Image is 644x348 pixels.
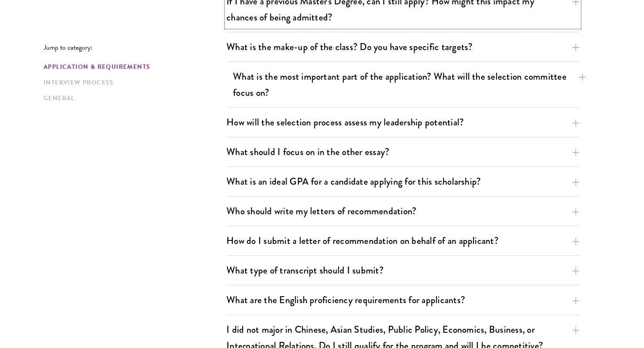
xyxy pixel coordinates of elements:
button: What is an ideal GPA for a candidate applying for this scholarship? [226,172,579,191]
button: What type of transcript should I submit? [226,260,579,280]
button: How do I submit a letter of recommendation on behalf of an applicant? [226,231,579,250]
button: What is the most important part of the application? What will the selection committee focus on? [233,67,586,102]
button: How will the selection process assess my leadership potential? [226,112,579,132]
a: Interview Process [44,78,221,87]
button: Who should write my letters of recommendation? [226,201,579,221]
button: What are the English proficiency requirements for applicants? [226,290,579,310]
button: What is the make-up of the class? Do you have specific targets? [226,37,579,57]
a: General [44,94,221,103]
button: What should I focus on in the other essay? [226,142,579,162]
a: Application & Requirements [44,62,221,71]
p: Jump to category: [44,44,226,51]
